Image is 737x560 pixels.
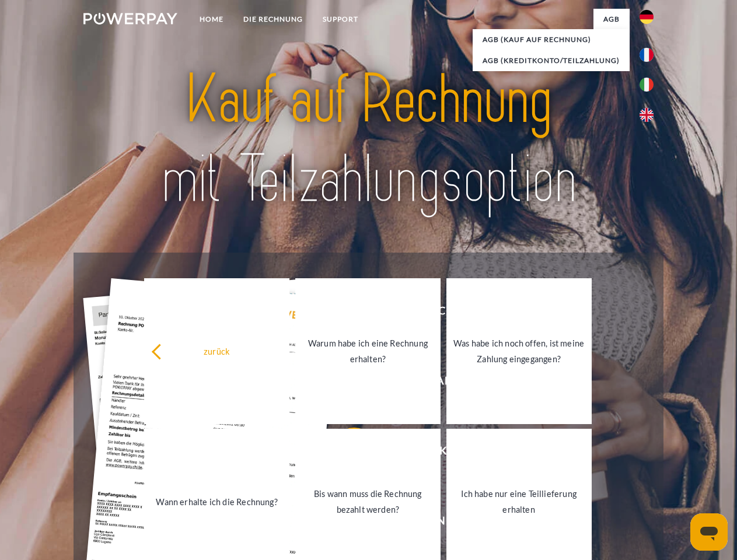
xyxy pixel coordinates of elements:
iframe: Schaltfläche zum Öffnen des Messaging-Fensters [690,513,728,551]
div: zurück [151,343,282,359]
div: Ich habe nur eine Teillieferung erhalten [453,486,585,517]
a: Home [190,9,233,30]
div: Warum habe ich eine Rechnung erhalten? [302,335,434,367]
a: DIE RECHNUNG [233,9,313,30]
a: AGB (Kreditkonto/Teilzahlung) [473,50,630,71]
a: agb [593,9,630,30]
a: AGB (Kauf auf Rechnung) [473,29,630,50]
img: de [640,10,654,24]
div: Was habe ich noch offen, ist meine Zahlung eingegangen? [453,335,585,367]
img: title-powerpay_de.svg [111,56,626,223]
img: fr [640,48,654,62]
a: SUPPORT [313,9,368,30]
img: logo-powerpay-white.svg [83,13,177,24]
div: Wann erhalte ich die Rechnung? [151,494,282,509]
img: en [640,108,654,122]
img: it [640,78,654,92]
div: Bis wann muss die Rechnung bezahlt werden? [302,486,434,517]
a: Was habe ich noch offen, ist meine Zahlung eingegangen? [446,278,592,424]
